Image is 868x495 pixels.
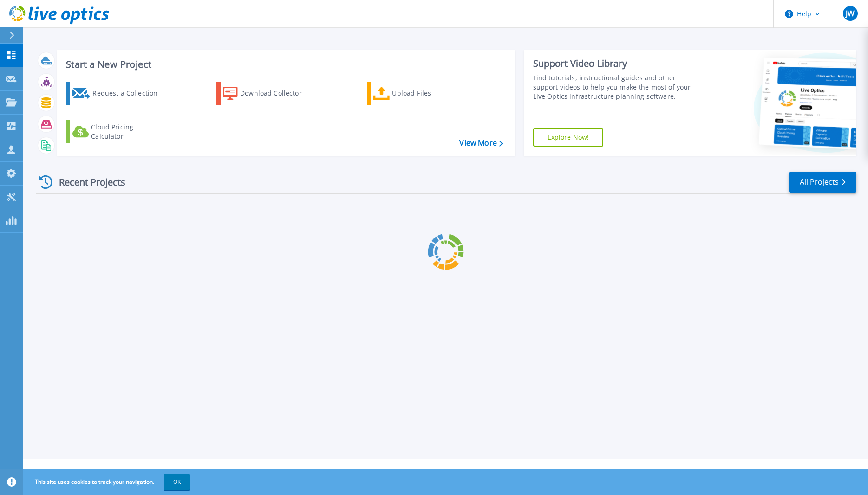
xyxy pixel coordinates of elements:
span: This site uses cookies to track your navigation. [26,474,190,490]
a: Download Collector [216,82,320,105]
span: JW [846,10,855,17]
div: Request a Collection [92,84,167,103]
button: OK [164,474,190,490]
a: Explore Now! [533,128,604,147]
div: Find tutorials, instructional guides and other support videos to help you make the most of your L... [533,73,703,101]
div: Upload Files [392,84,466,103]
div: Cloud Pricing Calculator [91,122,165,141]
a: All Projects [789,172,856,193]
a: Request a Collection [66,82,170,105]
h3: Start a New Project [66,59,503,70]
a: Upload Files [367,82,470,105]
a: Cloud Pricing Calculator [66,120,170,143]
div: Download Collector [240,84,314,103]
div: Recent Projects [36,171,138,193]
div: Support Video Library [533,58,703,70]
a: View More [459,139,503,148]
